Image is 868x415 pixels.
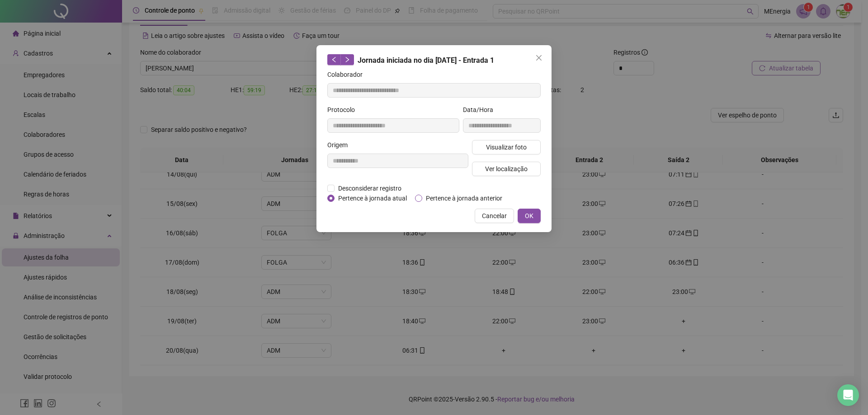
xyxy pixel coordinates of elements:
[327,54,541,66] div: Jornada iniciada no dia [DATE] - Entrada 1
[327,105,361,115] label: Protocolo
[422,193,506,203] span: Pertence à jornada anterior
[331,56,337,63] span: left
[335,183,405,193] span: Desconsiderar registro
[344,56,350,63] span: right
[327,70,368,79] label: Colaborador
[475,209,514,223] button: Cancelar
[486,142,527,152] span: Visualizar foto
[472,140,541,154] button: Visualizar foto
[482,211,507,221] span: Cancelar
[472,162,541,176] button: Ver localização
[463,105,499,115] label: Data/Hora
[327,54,341,65] button: left
[837,384,859,406] div: Open Intercom Messenger
[532,51,546,65] button: Close
[535,54,542,61] span: close
[485,164,528,174] span: Ver localização
[340,54,354,65] button: right
[327,140,354,150] label: Origem
[335,193,410,203] span: Pertence à jornada atual
[525,211,533,221] span: OK
[518,209,541,223] button: OK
